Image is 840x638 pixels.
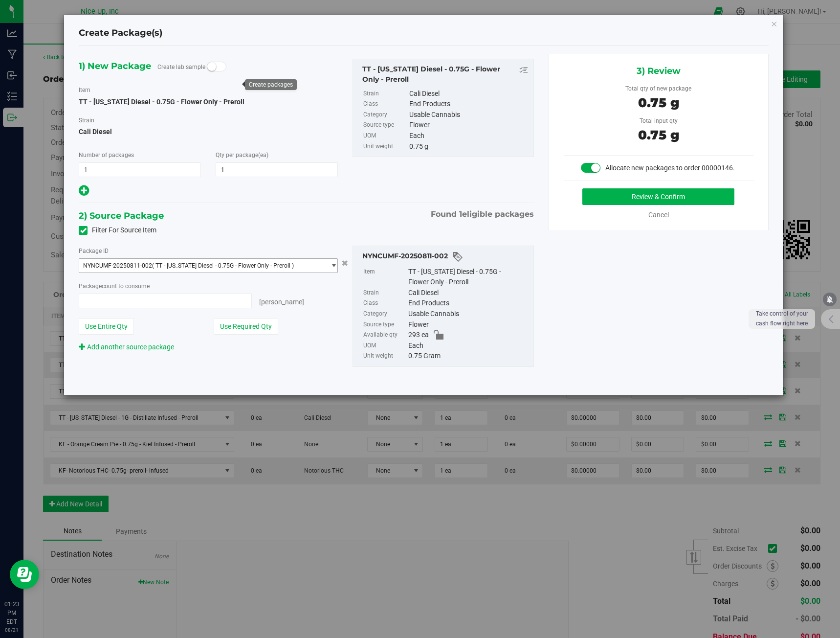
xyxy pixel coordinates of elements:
a: Add another source package [79,343,174,351]
span: NYNCUMF-20250811-002 [83,262,152,269]
div: TT - [US_STATE] Diesel - 0.75G - Flower Only - Preroll [408,267,528,288]
label: Strain [79,116,94,125]
div: Cali Diesel [408,288,528,298]
span: Found eligible packages [431,208,534,220]
button: Use Required Qty [214,318,278,335]
span: 0.75 g [638,127,679,143]
span: Allocate new packages to order 00000146. [605,164,735,172]
button: Cancel button [339,256,351,270]
input: 1 [79,163,200,177]
label: Source type [363,120,407,131]
div: 0.75 g [409,141,529,152]
label: Source type [363,319,407,330]
span: [PERSON_NAME] [259,298,304,306]
div: Each [408,341,528,351]
span: (ea) [258,152,268,159]
span: Package ID [79,248,109,254]
label: UOM [363,131,407,141]
div: TT - California Diesel - 0.75G - Flower Only - Preroll [362,64,528,85]
span: 1 [459,209,462,219]
div: Usable Cannabis [408,309,528,319]
div: End Products [409,99,529,110]
h4: Create Package(s) [79,27,162,40]
label: Create lab sample [157,60,205,74]
label: Category [363,110,407,120]
label: UOM [363,341,407,351]
div: Each [409,131,529,141]
iframe: Resource center [10,560,39,589]
label: Available qty [363,330,407,341]
label: Item [363,267,407,288]
a: Cancel [648,211,669,219]
button: Review & Confirm [582,188,734,205]
span: 1) New Package [79,59,151,73]
div: Flower [408,319,528,330]
div: Create packages [249,81,293,88]
span: TT - [US_STATE] Diesel - 0.75G - Flower Only - Preroll [79,98,244,106]
label: Unit weight [363,351,407,362]
span: Number of packages [79,152,134,159]
label: Class [363,298,407,309]
span: Package to consume [79,283,150,290]
div: End Products [408,298,528,309]
label: Category [363,309,407,319]
span: Total input qty [640,117,678,124]
div: NYNCUMF-20250811-002 [362,251,528,263]
label: Class [363,99,407,110]
label: Item [79,86,90,94]
span: Total qty of new package [625,85,691,92]
span: Qty per package [216,152,268,159]
span: 2) Source Package [79,208,164,223]
span: 3) Review [637,64,681,78]
span: ( TT - [US_STATE] Diesel - 0.75G - Flower Only - Preroll ) [152,262,294,269]
span: count [102,283,117,290]
label: Filter For Source Item [79,225,156,235]
div: Usable Cannabis [409,110,529,120]
div: Cali Diesel [409,89,529,99]
span: Cali Diesel [79,124,338,139]
label: Strain [363,89,407,99]
label: Strain [363,288,407,298]
label: Unit weight [363,141,407,152]
span: 293 ea [408,330,429,341]
div: 0.75 Gram [408,351,528,362]
span: 0.75 g [638,95,679,111]
span: select [325,259,337,273]
button: Use Entire Qty [79,318,134,335]
input: 1 [216,163,337,177]
div: Flower [409,120,529,131]
span: Add new output [79,188,89,196]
